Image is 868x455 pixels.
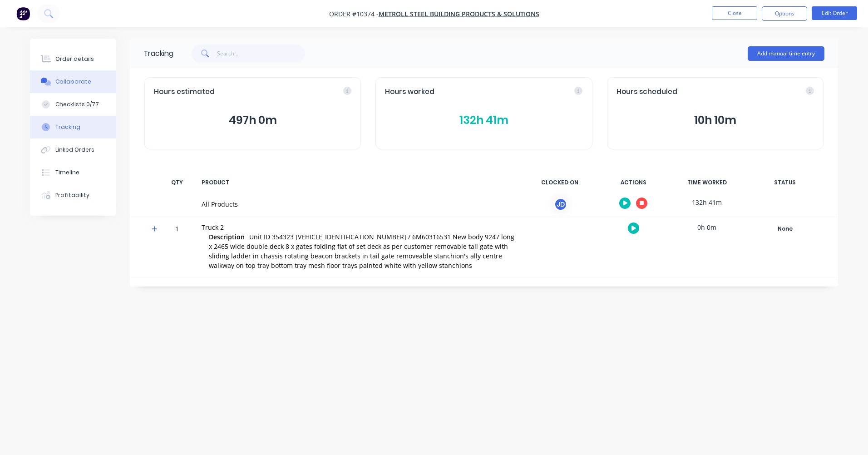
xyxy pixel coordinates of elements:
button: Checklists 0/77 [30,93,116,116]
input: Search... [217,45,306,63]
span: Hours scheduled [616,87,677,97]
button: Add manual time entry [748,46,824,61]
button: Order details [30,48,116,70]
button: Tracking [30,116,116,138]
div: Linked Orders [55,146,94,154]
button: 497h 0m [154,112,351,129]
div: ACTIONS [599,173,667,192]
div: Tracking [143,48,173,59]
button: 10h 10m [616,112,814,129]
span: Unit ID 354323 [VEHICLE_IDENTIFICATION_NUMBER] / 6M60316531 New body 9247 long x 2465 wide double... [209,232,514,270]
button: Linked Orders [30,138,116,161]
img: Factory [16,7,30,20]
div: Profitability [55,191,89,199]
div: Truck 2 [202,223,515,232]
div: Order details [55,55,94,63]
span: Hours worked [385,87,434,97]
div: 1 [163,218,191,277]
button: 132h 41m [385,112,582,129]
a: Metroll Steel Building products & Solutions [379,10,539,18]
span: Order #10374 - [329,10,379,18]
div: Tracking [55,123,80,131]
button: Profitability [30,184,116,207]
div: JD [554,198,567,211]
div: Collaborate [55,78,91,86]
button: Collaborate [30,70,116,93]
div: TIME WORKED [673,173,741,192]
button: Options [762,6,807,21]
div: All Products [202,199,515,209]
span: Description [209,232,245,242]
div: 132h 41m [673,192,741,213]
div: Checklists 0/77 [55,100,99,109]
div: Timeline [55,168,79,177]
button: Edit Order [812,6,857,20]
div: 0h 0m [673,217,741,237]
div: PRODUCT [196,173,520,192]
span: Hours estimated [154,87,215,97]
div: QTY [163,173,191,192]
div: CLOCKED ON [526,173,594,192]
button: Close [712,6,757,20]
button: None [752,223,818,235]
div: STATUS [746,173,824,192]
button: Timeline [30,161,116,184]
div: None [752,223,818,235]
